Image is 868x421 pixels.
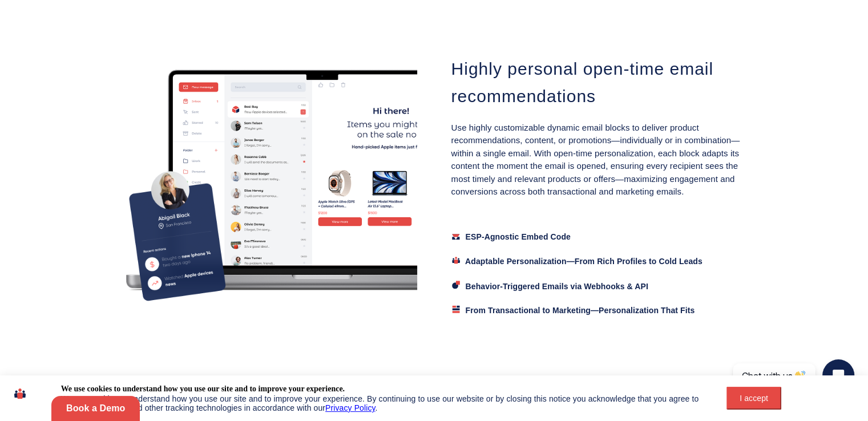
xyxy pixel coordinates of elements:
div: We use cookies to understand how you use our site and to improve your experience. By continuing t... [61,394,701,412]
div: I accept [733,394,774,403]
img: icon [14,384,26,403]
span: Adaptable Personalization—From Rich Profiles to Cold Leads [465,257,703,266]
a: Book a Demo [51,396,140,421]
span: ESP-Agnostic Embed Code [466,232,571,241]
span: Behavior-Triggered Emails via Webhooks & API [466,281,648,290]
div: We use cookies to understand how you use our site and to improve your experience. [61,384,345,394]
a: Privacy Policy [325,403,376,412]
p: Use highly customizable dynamic email blocks to deliver product recommendations, content, or prom... [451,122,742,199]
h3: Highly personal open-time email recommendations [451,55,742,110]
button: I accept [726,387,781,410]
span: From Transactional to Marketing—Personalization That Fits [466,306,695,315]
